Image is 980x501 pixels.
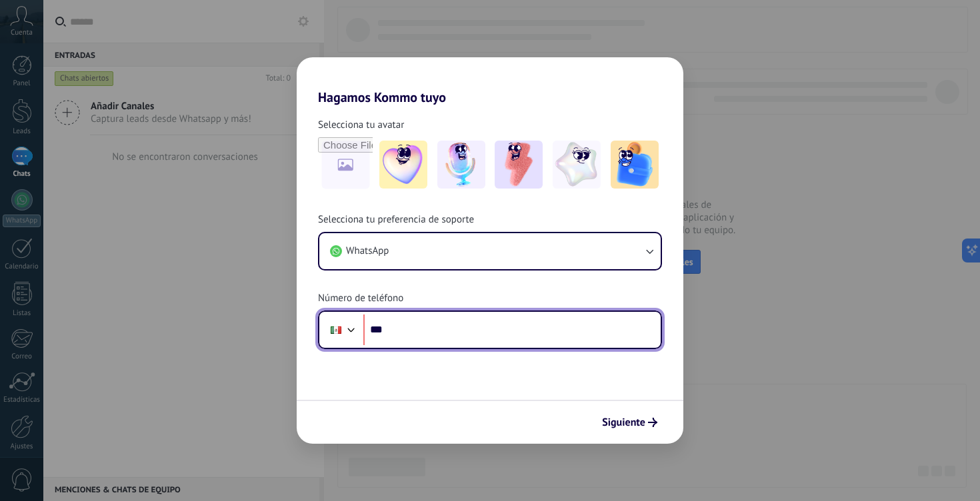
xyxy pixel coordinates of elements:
button: Siguiente [596,411,663,434]
img: -4.jpeg [553,141,601,189]
span: Selecciona tu preferencia de soporte [318,213,474,227]
img: -5.jpeg [611,141,659,189]
img: -3.jpeg [495,141,543,189]
span: Selecciona tu avatar [318,119,404,132]
button: WhatsApp [319,233,661,269]
span: WhatsApp [346,245,389,258]
span: Número de teléfono [318,292,403,305]
h2: Hagamos Kommo tuyo [297,57,683,105]
div: Mexico: + 52 [323,316,349,344]
img: -1.jpeg [379,141,427,189]
img: -2.jpeg [437,141,485,189]
span: Siguiente [602,418,645,427]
